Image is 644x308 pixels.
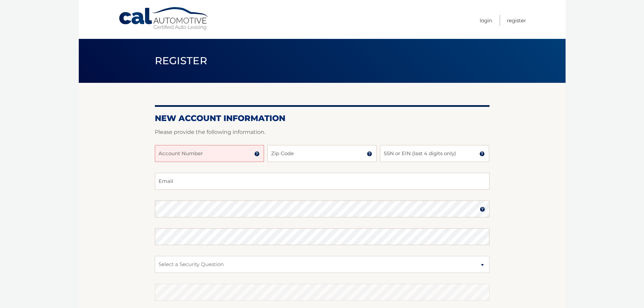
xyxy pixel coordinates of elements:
h2: New Account Information [155,113,490,123]
input: Email [155,173,490,190]
a: Cal Automotive [118,7,210,31]
img: tooltip.svg [480,207,485,212]
input: Account Number [155,145,264,162]
img: tooltip.svg [479,151,485,157]
input: Zip Code [267,145,377,162]
a: Login [480,15,492,26]
a: Register [507,15,526,26]
input: SSN or EIN (last 4 digits only) [380,145,489,162]
img: tooltip.svg [254,151,260,157]
p: Please provide the following information. [155,127,490,137]
span: Register [155,54,208,67]
img: tooltip.svg [367,151,372,157]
